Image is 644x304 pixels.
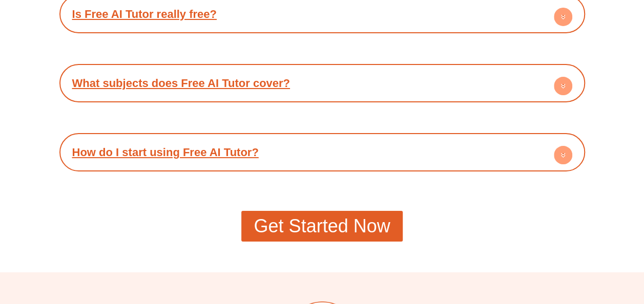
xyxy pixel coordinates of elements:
div: How do I start using Free AI Tutor? [65,138,580,166]
a: Is Free AI Tutor really free? [72,8,217,20]
iframe: Chat Widget [473,188,644,304]
a: What subjects does Free AI Tutor cover? [72,77,290,90]
a: Get Started Now [241,211,402,242]
span: Get Started Now [254,217,390,235]
div: What subjects does Free AI Tutor cover? [65,69,580,97]
a: How do I start using Free AI Tutor? [72,146,259,159]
